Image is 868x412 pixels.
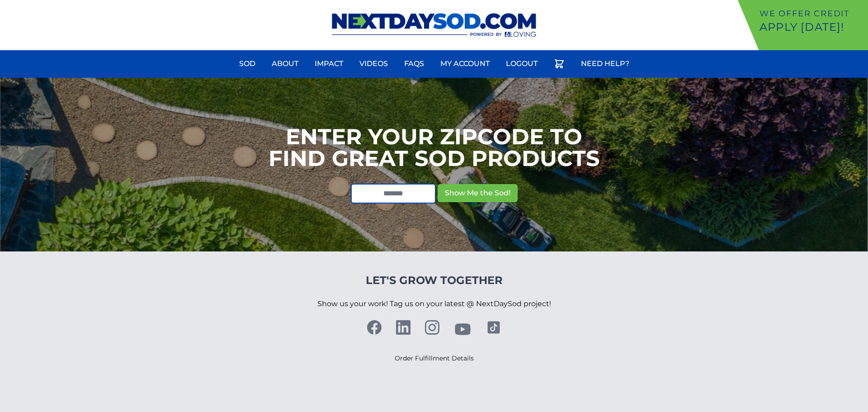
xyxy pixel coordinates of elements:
a: My Account [435,53,495,75]
a: Logout [500,53,543,75]
p: We offer Credit [759,7,864,20]
h1: Enter your Zipcode to Find Great Sod Products [269,126,600,169]
p: Show us your work! Tag us on your latest @ NextDaySod project! [317,288,551,320]
a: Sod [234,53,261,75]
a: About [266,53,304,75]
a: Order Fulfillment Details [395,354,474,362]
a: Videos [354,53,393,75]
p: Apply [DATE]! [759,20,864,34]
a: FAQs [399,53,429,75]
a: Impact [309,53,349,75]
a: Need Help? [576,53,635,75]
button: Show Me the Sod! [438,184,518,202]
h4: Let's Grow Together [317,273,551,288]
